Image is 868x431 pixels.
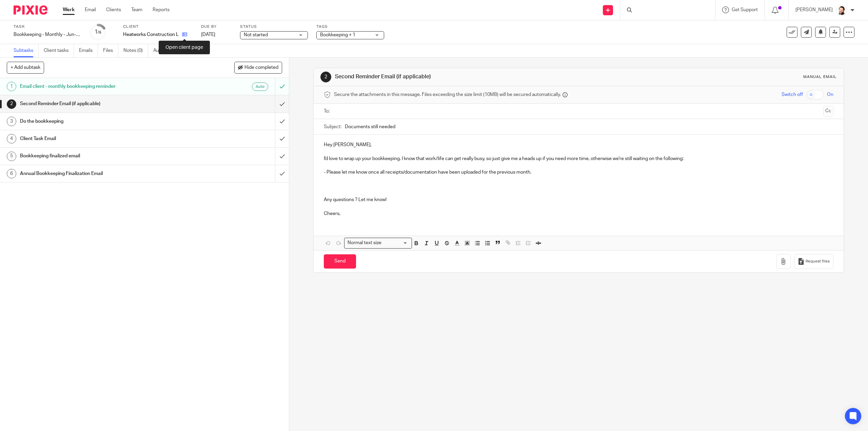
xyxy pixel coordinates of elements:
a: Client tasks [44,44,74,57]
label: Status [240,24,308,30]
label: Client [123,24,193,30]
label: Due by [201,24,232,30]
div: 2 [320,72,331,82]
a: Work [63,6,75,13]
p: I'd love to wrap up your bookkeeping. I know that work/life can get really busy, so just give me ... [324,155,833,162]
div: 3 [7,117,16,126]
a: Subtasks [14,44,39,57]
div: Bookkeeping - Monthly - Jun-July [14,31,81,38]
input: Search for option [383,239,408,247]
span: Request files [806,259,830,264]
label: To: [324,108,331,115]
p: Cheers, [324,203,833,217]
a: Email [85,6,96,13]
label: Task [14,24,81,30]
h1: Bookkeeping finalized email [20,151,185,161]
h1: Client Task Email [20,134,185,144]
div: 6 [7,169,16,178]
button: Hide completed [234,62,282,73]
a: Reports [153,6,170,13]
a: Clients [106,6,121,13]
img: Pixie [14,5,47,15]
div: Search for option [344,238,412,248]
div: 5 [7,152,16,161]
label: Subject: [324,123,341,130]
button: + Add subtask [7,62,44,73]
a: Notes (0) [123,44,148,57]
a: Files [103,44,118,57]
p: Hey [PERSON_NAME], [324,141,833,148]
p: - Please let me know once all receipts/documentation have been uploaded for the previous month. [324,169,833,176]
div: Manual email [803,74,837,80]
input: Send [324,254,356,269]
div: Auto [252,82,268,91]
a: Audit logs [153,44,179,57]
img: Jayde%20Headshot.jpg [836,5,847,16]
h1: Second Reminder Email (if applicable) [335,73,593,80]
h1: Annual Bookkeeping Finalization Email [20,169,185,179]
label: Tags [316,24,384,30]
p: [PERSON_NAME] [795,6,833,13]
div: 4 [7,134,16,143]
h1: Do the bookkeeping [20,116,185,126]
span: Get Support [732,7,758,12]
span: Hide completed [244,65,278,71]
div: 1 [7,82,16,91]
p: Heatworks Construction Ltd. [123,31,179,38]
p: Any questions ? Let me know! [324,196,833,203]
h1: Email client - monthly bookkeeping reminder [20,81,185,92]
span: Bookkeeping + 1 [320,33,355,37]
span: Switch off [782,91,803,98]
span: Normal text size [346,239,383,247]
div: 1 [95,28,101,36]
h1: Second Reminder Email (if applicable) [20,99,185,109]
span: [DATE] [201,32,215,37]
a: Team [131,6,142,13]
div: 2 [7,99,16,109]
span: On [827,91,833,98]
a: Emails [79,44,98,57]
span: Not started [244,33,268,37]
button: Cc [823,106,833,116]
button: Request files [794,254,833,269]
small: /6 [98,31,101,34]
span: Secure the attachments in this message. Files exceeding the size limit (10MB) will be secured aut... [334,91,561,98]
